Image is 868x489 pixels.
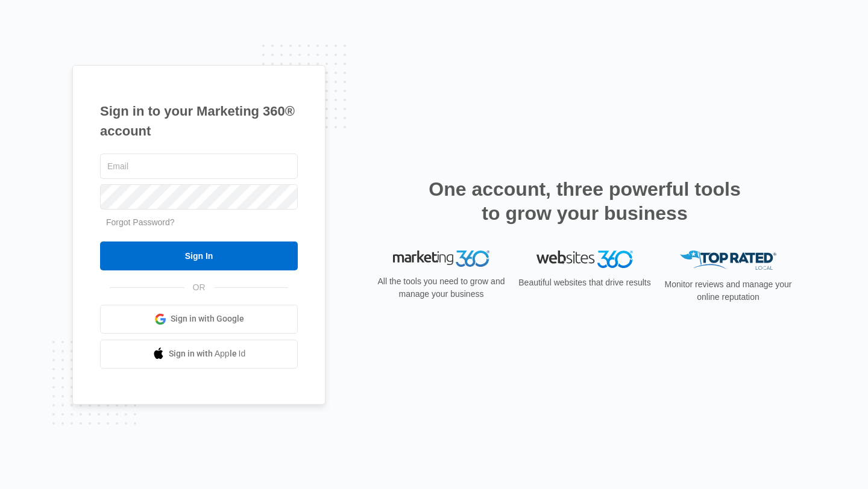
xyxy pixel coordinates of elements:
[169,347,246,360] span: Sign in with Apple Id
[536,251,633,268] img: Websites 360
[106,217,175,227] a: Forgot Password?
[100,241,298,270] input: Sign In
[100,305,298,334] a: Sign in with Google
[100,340,298,369] a: Sign in with Apple Id
[393,251,489,267] img: Marketing 360
[680,251,776,270] img: Top Rated Local
[661,278,796,304] p: Monitor reviews and manage your online reputation
[100,101,298,141] h1: Sign in to your Marketing 360® account
[517,276,652,289] p: Beautiful websites that drive results
[100,154,298,179] input: Email
[425,177,744,225] h2: One account, three powerful tools to grow your business
[184,281,214,294] span: OR
[374,275,509,301] p: All the tools you need to grow and manage your business
[171,313,244,325] span: Sign in with Google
